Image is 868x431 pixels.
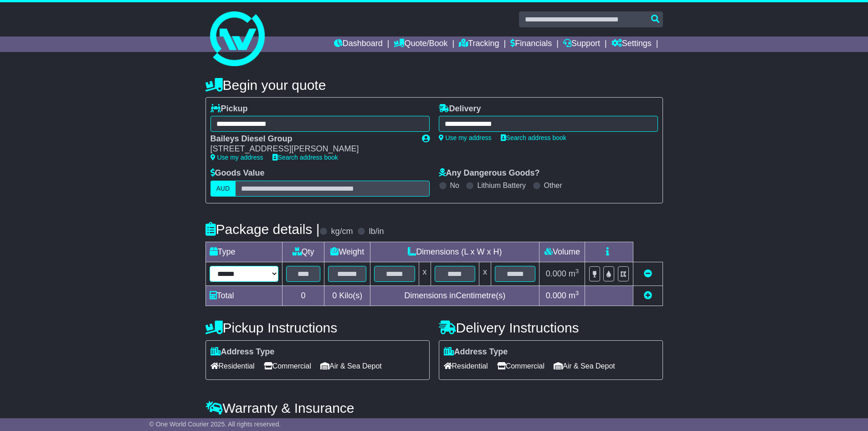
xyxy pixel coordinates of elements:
[546,269,566,278] span: 0.000
[320,359,382,373] span: Air & Sea Depot
[459,36,499,52] a: Tracking
[205,78,663,93] h4: Begin your quote
[331,227,353,237] label: kg/cm
[644,269,652,278] a: Remove this item
[501,134,566,141] a: Search address book
[324,286,370,306] td: Kilo(s)
[211,154,263,161] a: Use my address
[477,181,526,190] label: Lithium Battery
[439,134,492,141] a: Use my address
[644,291,652,300] a: Add new item
[544,181,562,190] label: Other
[211,168,265,178] label: Goods Value
[497,359,544,373] span: Commercial
[370,286,539,306] td: Dimensions in Centimetre(s)
[205,320,430,335] h4: Pickup Instructions
[282,286,324,306] td: 0
[332,291,337,300] span: 0
[211,347,275,357] label: Address Type
[444,347,508,357] label: Address Type
[211,104,248,114] label: Pickup
[272,154,338,161] a: Search address book
[211,181,236,197] label: AUD
[264,359,311,373] span: Commercial
[205,222,320,237] h4: Package details |
[439,168,540,178] label: Any Dangerous Goods?
[149,421,281,428] span: © One World Courier 2025. All rights reserved.
[211,144,413,154] div: [STREET_ADDRESS][PERSON_NAME]
[211,134,413,144] div: Baileys Diesel Group
[419,262,431,286] td: x
[369,227,384,237] label: lb/in
[205,400,663,415] h4: Warranty & Insurance
[510,36,552,52] a: Financials
[205,242,282,262] td: Type
[563,36,600,52] a: Support
[611,36,652,52] a: Settings
[479,262,491,286] td: x
[575,290,579,296] sup: 3
[282,242,324,262] td: Qty
[205,286,282,306] td: Total
[211,359,255,373] span: Residential
[444,359,488,373] span: Residential
[394,36,447,52] a: Quote/Book
[324,242,370,262] td: Weight
[554,359,615,373] span: Air & Sea Depot
[334,36,383,52] a: Dashboard
[569,291,579,300] span: m
[450,181,459,190] label: No
[439,320,663,335] h4: Delivery Instructions
[370,242,539,262] td: Dimensions (L x W x H)
[569,269,579,278] span: m
[439,104,481,114] label: Delivery
[546,291,566,300] span: 0.000
[575,268,579,275] sup: 3
[539,242,585,262] td: Volume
